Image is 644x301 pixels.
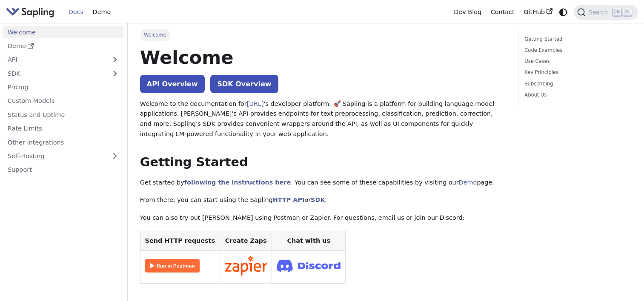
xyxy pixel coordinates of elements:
span: Search [586,9,613,16]
img: Join Discord [277,257,341,274]
a: Demo [459,179,477,186]
h2: Getting Started [140,155,506,170]
a: [URL] [247,100,264,107]
th: Send HTTP requests [140,231,220,251]
a: API [3,54,106,66]
a: Status and Uptime [3,108,123,121]
a: Support [3,164,123,176]
a: Demo [3,40,123,52]
a: Getting Started [524,35,629,43]
a: Docs [64,6,88,19]
button: Expand sidebar category 'SDK' [106,67,123,80]
a: Custom Models [3,95,123,107]
a: Contact [486,6,519,19]
a: Demo [88,6,115,19]
p: From there, you can start using the Sapling or . [140,195,506,205]
a: Sapling.ai [6,6,57,18]
a: SDK Overview [210,75,278,93]
a: Subscribing [524,80,629,88]
a: Pricing [3,81,123,94]
a: Welcome [3,26,123,38]
button: Switch between dark and light mode (currently system mode) [557,6,570,18]
span: Welcome [140,29,170,41]
img: Sapling.ai [6,6,54,18]
a: Rate Limits [3,122,123,135]
img: Run in Postman [145,259,200,273]
p: You can also try out [PERSON_NAME] using Postman or Zapier. For questions, email us or join our D... [140,213,506,223]
a: About Us [524,91,629,99]
a: GitHub [519,6,557,19]
a: API Overview [140,75,205,93]
p: Welcome to the documentation for 's developer platform. 🚀 Sapling is a platform for building lang... [140,99,506,139]
a: Dev Blog [449,6,486,19]
a: Use Cases [524,57,629,65]
h1: Welcome [140,46,506,69]
p: Get started by . You can see some of these capabilities by visiting our page. [140,178,506,188]
a: SDK [311,196,325,203]
a: SDK [3,67,106,80]
a: following the instructions here [184,179,291,186]
button: Search (Ctrl+K) [574,5,638,20]
a: Code Examples [524,46,629,54]
a: Self-Hosting [3,150,123,162]
th: Create Zaps [220,231,272,251]
kbd: K [623,8,632,16]
a: Key Principles [524,68,629,77]
img: Connect in Zapier [225,256,267,275]
nav: Breadcrumbs [140,29,506,41]
button: Expand sidebar category 'API' [106,54,123,66]
a: HTTP API [273,196,305,203]
a: Other Integrations [3,136,123,148]
th: Chat with us [272,231,346,251]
